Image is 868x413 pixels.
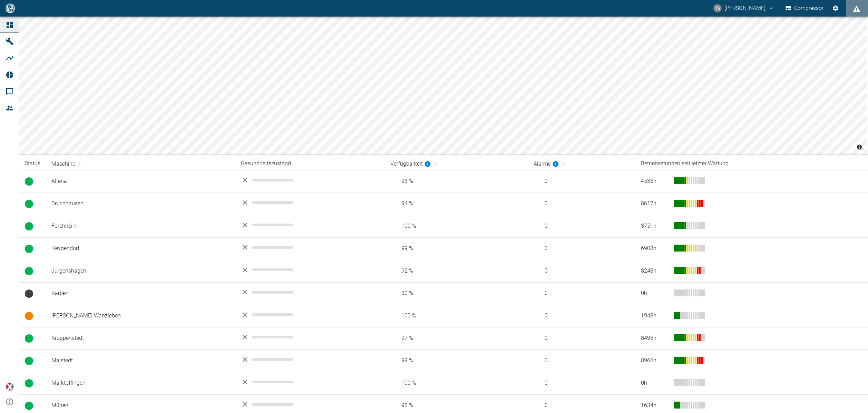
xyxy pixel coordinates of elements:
span: 0 [534,379,630,387]
div: berechnet für die letzten 7 Tage [390,160,431,168]
span: Betrieb [25,200,33,208]
div: TS [713,4,722,12]
span: 100 % [390,379,523,387]
td: Bruchhausen [46,193,235,215]
div: 8248 h [641,267,669,275]
td: Jürgenshagen [46,260,235,282]
span: Betrieb [25,379,33,387]
div: 4533 h [641,177,669,185]
span: Stop [25,312,33,320]
div: 3751 h [641,222,669,230]
div: No data [241,176,380,184]
td: [PERSON_NAME] Wanzleben [46,305,235,327]
span: 94 % [390,200,523,208]
button: Compressor [784,2,825,14]
div: No data [241,378,380,386]
td: Karben [46,282,235,305]
span: Maschine [51,160,84,168]
span: 99 % [390,357,523,365]
td: Kroppenstedt [46,327,235,350]
div: 1634 h [641,402,669,410]
span: 97 % [390,334,523,342]
span: 100 % [390,222,523,230]
div: No data [241,288,380,296]
div: 0 h [641,289,669,297]
span: 0 [534,245,630,253]
div: berechnet für die letzten 7 Tage [534,160,559,168]
div: No data [241,221,380,229]
button: timo.streitbuerger@arcanum-energy.de [712,2,776,14]
div: 0 h [641,379,669,387]
div: No data [241,333,380,341]
div: 8966 h [641,357,669,365]
span: 0 [534,222,630,230]
span: Betrieb [25,177,33,186]
div: No data [241,400,380,409]
canvas: Map [19,17,867,155]
span: 0 [534,357,630,365]
span: 92 % [390,267,523,275]
span: 0 [534,200,630,208]
span: 0 [534,334,630,342]
th: Betriebsstunden seit letzter Wartung [635,157,868,170]
img: logo [5,3,16,13]
span: 98 % [390,402,523,410]
th: Gesundheitszustand [235,157,385,170]
span: Betrieb [25,402,33,410]
div: No data [241,266,380,274]
td: Forchheim [46,215,235,237]
div: No data [241,311,380,319]
img: Xplore Logo [6,383,14,391]
div: No data [241,355,380,364]
span: 0 [534,267,630,275]
div: 1948 h [641,312,669,320]
td: Heygendorf [46,237,235,260]
div: No data [241,198,380,207]
span: 98 % [390,177,523,185]
span: 0 [534,402,630,410]
td: Altena [46,170,235,193]
span: 0 [534,312,630,320]
span: Betrieb [25,357,33,365]
span: Betrieb [25,267,33,275]
span: 30 % [390,289,523,297]
span: 0 [534,289,630,297]
td: Marktoffingen [46,372,235,394]
span: Keine Daten [25,289,33,298]
span: Betrieb [25,222,33,230]
div: 8617 h [641,200,669,208]
div: 8496 h [641,334,669,342]
span: 100 % [390,312,523,320]
span: Betrieb [25,245,33,253]
span: 0 [534,177,630,185]
span: 99 % [390,245,523,253]
button: Einstellungen [829,2,842,14]
th: Status [19,157,46,170]
div: No data [241,243,380,252]
div: 6908 h [641,245,669,253]
td: Malstedt [46,350,235,372]
span: Betrieb [25,334,33,343]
